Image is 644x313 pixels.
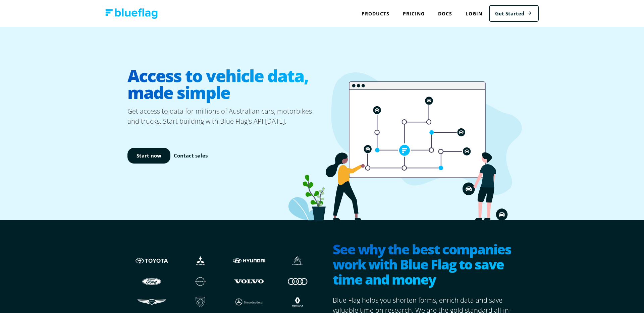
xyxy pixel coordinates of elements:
[280,275,315,288] img: Audi logo
[127,106,322,126] p: Get access to data for millions of Australian cars, motorbikes and trucks. Start building with Bl...
[231,275,267,288] img: Volvo logo
[105,8,158,19] img: Blue Flag logo
[280,296,315,308] img: Renault logo
[174,152,208,160] a: Contact sales
[231,254,267,267] img: Hyundai logo
[459,7,489,20] a: Login to Blue Flag application
[431,7,459,20] a: Docs
[134,275,169,288] img: Ford logo
[183,275,218,288] img: Nissan logo
[134,296,169,308] img: Genesis logo
[134,254,169,267] img: Toyota logo
[127,148,170,164] a: Start now
[396,7,431,20] a: Pricing
[231,296,267,308] img: Mercedes logo
[355,7,396,20] div: Products
[127,62,322,106] h1: Access to vehicle data, made simple
[333,242,517,289] h2: See why the best companies work with Blue Flag to save time and money
[183,296,218,308] img: Peugeot logo
[183,254,218,267] img: Mistubishi logo
[280,254,315,267] img: Citroen logo
[489,5,539,22] a: Get Started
